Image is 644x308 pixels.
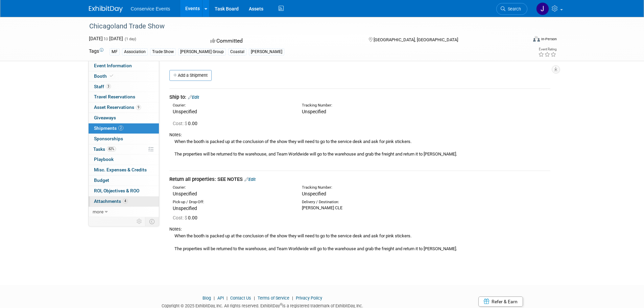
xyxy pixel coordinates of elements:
span: 82% [107,146,116,151]
a: ROI, Objectives & ROO [89,186,159,196]
div: Pick-up / Drop-Off: [173,199,292,205]
div: [PERSON_NAME] Group [178,48,226,55]
a: Budget [89,175,159,186]
span: 4 [123,198,128,204]
span: Giveaways [94,115,116,120]
span: | [290,295,295,301]
span: 0.00 [173,215,200,220]
span: Booth [94,73,115,79]
span: to [103,36,109,41]
a: Shipments2 [89,123,159,134]
td: Tags [89,48,103,55]
span: Staff [94,84,111,89]
span: Search [505,6,521,11]
div: Notes: [169,226,550,232]
a: Staff3 [89,82,159,92]
a: Playbook [89,155,159,165]
img: John Taggart [536,2,549,15]
div: Ship to: [169,94,550,101]
span: 3 [106,84,111,89]
span: Attachments [94,198,128,204]
span: Unspecified [302,109,326,114]
a: Edit [244,177,256,182]
div: In-Person [541,37,557,42]
span: Cost: $ [173,121,188,126]
div: Unspecified [173,108,292,115]
div: When the booth is packed up at the conclusion of the show they will need to go to the service des... [169,232,550,252]
a: Asset Reservations9 [89,102,159,113]
a: Attachments4 [89,196,159,207]
span: Unspecified [173,206,197,211]
td: Personalize Event Tab Strip [134,217,145,226]
span: Unspecified [302,191,326,196]
div: Notes: [169,132,550,138]
div: Event Rating [538,48,556,51]
a: Search [496,3,527,15]
a: more [89,207,159,217]
div: Courier: [173,103,292,108]
span: Sponsorships [94,136,123,141]
span: Tasks [93,146,116,152]
i: Booth reservation complete [110,74,113,78]
div: Event Format [487,35,557,45]
span: 2 [118,125,123,131]
a: Add a Shipment [169,70,212,81]
span: Conservice Events [131,6,170,11]
span: [GEOGRAPHIC_DATA], [GEOGRAPHIC_DATA] [374,37,458,42]
span: 0.00 [173,121,200,126]
a: Booth [89,71,159,81]
a: Giveaways [89,113,159,123]
span: 9 [136,105,141,110]
span: | [225,295,229,301]
div: Tracking Number: [302,185,453,190]
div: Association [122,48,148,55]
span: Cost: $ [173,215,188,220]
span: (1 day) [124,37,136,41]
div: [PERSON_NAME] CLE [302,205,421,211]
a: API [217,295,224,301]
img: Format-Inperson.png [533,36,540,42]
a: Edit [188,95,199,100]
div: MF [110,48,120,55]
div: Tracking Number: [302,103,453,108]
div: Committed [208,35,358,47]
div: Delivery / Destination: [302,199,421,205]
td: Toggle Event Tabs [145,217,159,226]
img: ExhibitDay [89,6,123,13]
a: Contact Us [230,295,251,301]
sup: ® [280,303,282,306]
a: Event Information [89,61,159,71]
div: Courier: [173,185,292,190]
span: Budget [94,177,109,183]
div: Chicagoland Trade Show [87,20,517,32]
div: Unspecified [173,190,292,197]
span: ROI, Objectives & ROO [94,188,139,193]
div: When the booth is packed up at the conclusion of the show they will need to go to the service des... [169,138,550,164]
span: | [252,295,257,301]
span: more [93,209,103,214]
div: Coastal [228,48,246,55]
span: Asset Reservations [94,104,141,110]
a: Privacy Policy [296,295,322,301]
div: Trade Show [150,48,176,55]
span: Misc. Expenses & Credits [94,167,147,172]
span: Travel Reservations [94,94,135,99]
span: Event Information [94,63,132,68]
a: Refer & Earn [478,297,523,307]
span: Shipments [94,125,123,131]
a: Sponsorships [89,134,159,144]
a: Terms of Service [258,295,289,301]
a: Blog [202,295,211,301]
span: [DATE] [DATE] [89,36,123,41]
div: [PERSON_NAME] [249,48,284,55]
a: Travel Reservations [89,92,159,102]
span: Playbook [94,157,114,162]
a: Tasks82% [89,144,159,155]
span: | [212,295,216,301]
a: Misc. Expenses & Credits [89,165,159,175]
div: Return all properties: SEE NOTES [169,176,550,183]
